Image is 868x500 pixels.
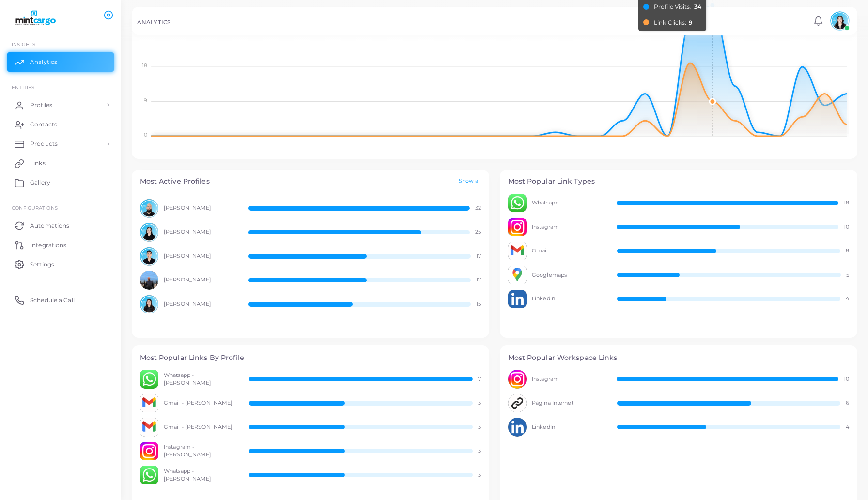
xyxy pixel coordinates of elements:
span: Contacts [30,120,57,129]
span: Analytics [30,58,57,66]
span: LinkedIn [532,423,606,431]
img: avatar [508,418,527,437]
span: Settings [30,260,54,269]
span: Página Internet [532,399,606,407]
a: Products [7,134,114,154]
span: 7 [478,375,481,383]
img: avatar [140,223,159,242]
span: Whatsapp - [PERSON_NAME] [164,372,238,387]
tspan: 0 [144,132,147,139]
span: 4 [846,423,849,431]
a: Settings [7,254,114,274]
span: ENTITIES [12,84,34,90]
span: Instagram [532,223,606,231]
span: 3 [478,471,481,479]
span: [PERSON_NAME] [164,300,238,308]
span: 4 [846,295,849,303]
span: Schedule a Call [30,296,75,305]
span: [PERSON_NAME] [164,252,238,260]
span: [PERSON_NAME] [164,276,238,284]
span: Profiles [30,101,52,109]
span: INSIGHTS [12,41,35,47]
h4: Most Popular Link Types [508,177,850,186]
span: Products [30,140,58,148]
span: Googlemaps [532,271,606,279]
img: avatar [508,290,527,309]
img: avatar [830,11,850,31]
span: Whatsapp - [PERSON_NAME] [164,468,238,483]
span: Integrations [30,241,66,250]
img: avatar [508,242,527,261]
img: avatar [508,266,527,284]
a: Automations [7,216,114,235]
span: 17 [476,276,481,284]
span: 15 [476,300,481,308]
span: [PERSON_NAME] [164,204,238,212]
span: 8 [846,247,849,255]
a: Links [7,154,114,173]
a: Profiles [7,95,114,115]
img: avatar [508,370,527,389]
img: logo [9,9,62,27]
span: Configurations [12,205,58,211]
span: 3 [478,447,481,455]
a: Gallery [7,173,114,192]
span: 25 [475,228,481,236]
span: Links [30,159,46,168]
span: Gmail - [PERSON_NAME] [164,399,238,407]
span: 3 [478,399,481,407]
a: Contacts [7,115,114,134]
tspan: 9 [144,97,147,104]
span: [PERSON_NAME] [164,228,238,236]
a: avatar [827,11,852,31]
img: avatar [140,418,159,437]
img: avatar [140,466,159,484]
span: Gallery [30,178,50,187]
img: avatar [140,199,159,218]
span: 10 [844,223,849,231]
img: avatar [140,370,159,389]
span: 17 [476,252,481,260]
img: avatar [140,247,159,266]
img: avatar [140,271,159,290]
span: 5 [846,271,849,279]
tspan: 18 [141,62,147,69]
h4: Most Popular Links By Profile [140,354,481,362]
img: avatar [508,194,527,213]
span: 32 [475,204,481,212]
span: 3 [478,423,481,431]
span: Gmail - [PERSON_NAME] [164,423,238,431]
span: Whatsapp [532,199,606,207]
span: Gmail [532,247,606,255]
a: Show all [459,177,481,186]
a: Analytics [7,52,114,72]
span: Instagram - [PERSON_NAME] [164,443,238,459]
span: 6 [846,399,849,407]
h4: Most Active Profiles [140,177,210,186]
img: avatar [508,394,527,413]
span: 10 [844,375,849,383]
img: avatar [140,394,159,413]
h5: ANALYTICS [137,19,170,26]
span: 18 [844,199,849,207]
img: avatar [508,218,527,236]
span: Automations [30,221,69,230]
a: Schedule a Call [7,290,114,310]
h4: Most Popular Workspace Links [508,354,850,362]
img: avatar [140,295,159,314]
img: avatar [140,442,159,461]
span: Linkedin [532,295,606,303]
span: Instagram [532,375,606,383]
a: Integrations [7,235,114,254]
